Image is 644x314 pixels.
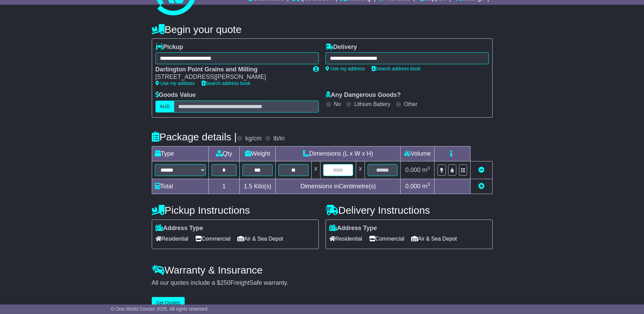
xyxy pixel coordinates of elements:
[273,135,284,142] label: lb/in
[111,306,209,312] span: © One World Courier 2025. All rights reserved.
[326,91,401,99] label: Any Dangerous Goods?
[155,81,195,86] a: Use my address
[427,182,430,187] sup: 3
[155,73,306,81] div: [STREET_ADDRESS][PERSON_NAME]
[155,101,174,112] label: AUD
[240,179,276,194] td: Kilo(s)
[334,101,341,107] label: No
[405,183,421,190] span: 0.000
[155,225,203,232] label: Address Type
[356,161,365,179] td: x
[240,146,276,161] td: Weight
[427,165,430,171] sup: 3
[276,179,401,194] td: Dimensions in Centimetre(s)
[326,205,493,216] h4: Delivery Instructions
[208,146,240,161] td: Qty
[152,264,493,276] h4: Warranty & Insurance
[329,225,377,232] label: Address Type
[311,161,320,179] td: x
[155,233,188,244] span: Residential
[245,135,261,142] label: kg/cm
[237,233,283,244] span: Air & Sea Depot
[244,183,252,190] span: 1.5
[354,101,390,107] label: Lithium Battery
[478,167,484,173] a: Remove this item
[155,43,183,51] label: Pickup
[155,66,306,73] div: Darlington Point Grains and Milling
[276,146,401,161] td: Dimensions (L x W x H)
[401,146,435,161] td: Volume
[422,183,430,190] span: m
[152,205,319,216] h4: Pickup Instructions
[422,167,430,173] span: m
[220,279,231,286] span: 250
[372,66,421,71] a: Search address book
[404,101,418,107] label: Other
[152,146,208,161] td: Type
[329,233,362,244] span: Residential
[152,297,185,309] button: Get Quotes
[405,167,421,173] span: 0.000
[411,233,457,244] span: Air & Sea Depot
[195,233,231,244] span: Commercial
[326,43,357,51] label: Delivery
[326,66,365,71] a: Use my address
[208,179,240,194] td: 1
[155,91,196,99] label: Goods Value
[152,24,493,35] h4: Begin your quote
[152,279,493,287] div: All our quotes include a $ FreightSafe warranty.
[202,81,251,86] a: Search address book
[152,131,237,142] h4: Package details |
[369,233,404,244] span: Commercial
[152,179,208,194] td: Total
[478,183,484,190] a: Add new item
